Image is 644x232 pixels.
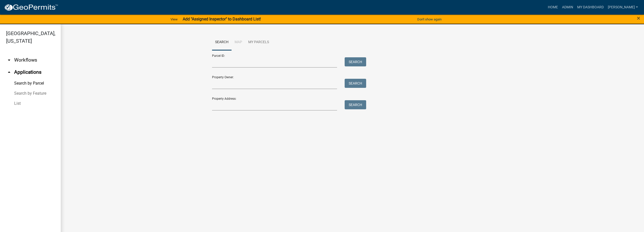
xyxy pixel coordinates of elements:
strong: Add "Assigned Inspector" to Dashboard List! [183,17,261,21]
span: × [637,15,640,22]
a: Home [546,3,560,12]
i: arrow_drop_up [6,69,12,75]
a: Search [212,34,232,50]
a: View [169,15,180,23]
button: Close [637,15,640,21]
a: My Dashboard [575,3,606,12]
a: [PERSON_NAME] [606,3,640,12]
a: Admin [560,3,575,12]
button: Search [345,57,366,66]
a: My Parcels [245,34,272,50]
i: arrow_drop_down [6,57,12,63]
button: Search [345,79,366,88]
button: Search [345,100,366,109]
button: Don't show again [415,15,444,23]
